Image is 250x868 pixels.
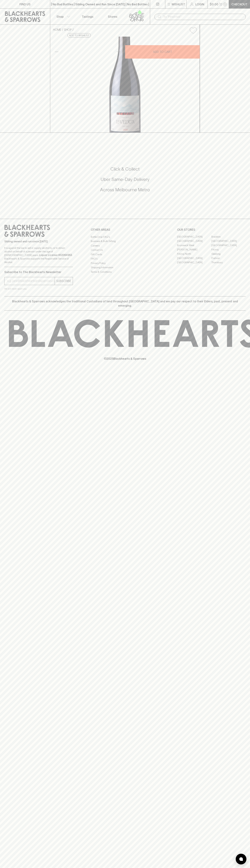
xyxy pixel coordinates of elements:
[153,50,172,54] p: ADD TO CART
[7,278,55,284] input: e.g. jane@blackheartsandsparrows.com.au
[56,14,64,19] p: Shop
[91,239,159,243] a: Business & Bulk Gifting
[4,270,73,274] p: Subscribe to The Blackhearts Newsletter
[177,252,211,256] a: Fitzroy North
[75,9,100,24] a: Tastings
[177,248,211,252] a: [PERSON_NAME]
[239,857,243,861] img: bubble-icon
[50,9,75,24] button: Shop
[91,243,159,248] a: Careers
[4,246,73,264] p: It is against the law to sell or supply alcohol to, or to obtain alcohol on behalf of a person un...
[177,228,246,232] p: OUR STORES
[91,228,159,232] p: OTHER AREAS
[177,239,211,243] a: [GEOGRAPHIC_DATA]
[177,243,211,248] a: Brunswick West
[53,28,61,31] a: HOME
[177,256,211,260] a: [GEOGRAPHIC_DATA]
[4,187,246,193] h5: Across Melbourne Metro
[91,261,159,265] a: Privacy Policy
[211,235,246,239] a: Braddon
[55,277,73,285] button: SUBSCRIBE
[4,176,246,182] h5: Uber Same-Day Delivery
[211,248,246,252] a: Fitzroy
[7,299,243,308] p: Blackhearts & Sparrows acknowledges the traditional Custodians of land throughout [GEOGRAPHIC_DAT...
[56,279,71,283] p: SUBSCRIBE
[211,252,246,256] a: Geelong
[91,270,159,274] a: Terms & Conditions
[39,254,72,256] strong: Liquor License #32064953
[211,239,246,243] a: [GEOGRAPHIC_DATA]
[100,9,125,24] a: Stores
[50,37,200,133] img: 41567.png
[108,14,117,19] p: Stores
[231,2,247,6] p: Checkout
[4,166,246,172] h5: Click & Collect
[91,265,159,270] a: Shipping Information
[211,256,246,260] a: Prahran
[64,28,72,31] a: SHOP
[91,257,159,261] a: FAQ's
[210,2,218,6] p: $0.00
[4,152,246,212] div: Call to action block
[177,235,211,239] a: [GEOGRAPHIC_DATA]
[67,33,91,38] button: Add to wishlist
[188,26,198,35] button: Add to wishlist
[172,2,185,6] p: Wishlist
[82,14,93,19] p: Tastings
[211,243,246,248] a: [GEOGRAPHIC_DATA]
[91,252,159,256] a: Gift Cards
[224,3,226,5] p: 0
[4,287,73,291] p: We will never spam you
[163,14,243,20] input: Try "Pinot noir"
[211,260,246,265] a: Thornbury
[91,248,159,252] a: Contact Us
[4,240,73,243] p: Sibling owned and run since [DATE]
[19,2,31,6] p: FIND US
[177,260,211,265] a: [GEOGRAPHIC_DATA]
[195,2,204,6] p: Login
[91,235,159,239] a: Bottle Drop FAQ's
[125,45,200,59] button: ADD TO CART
